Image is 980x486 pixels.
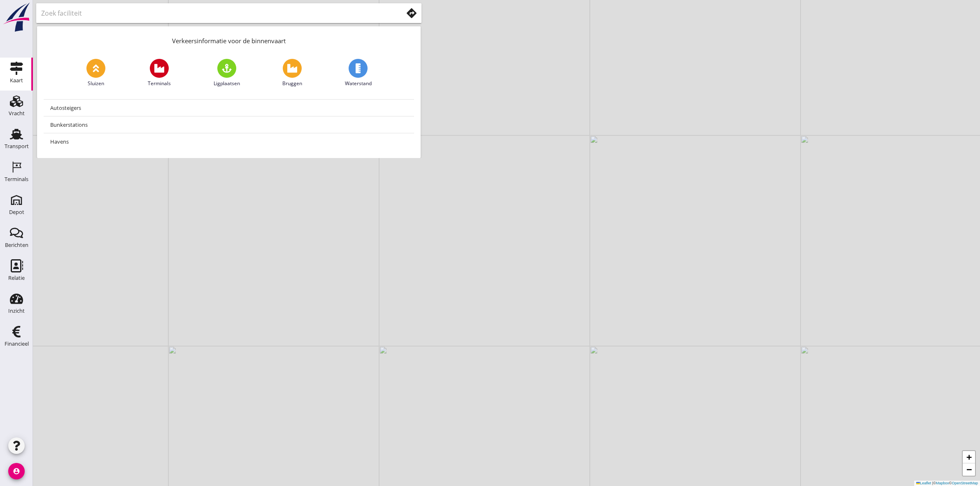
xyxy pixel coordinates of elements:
span: Bruggen [282,80,302,87]
i: account_circle [8,463,25,479]
div: Kaart [10,78,23,83]
span: Sluizen [88,80,104,87]
a: Zoom out [963,463,975,476]
div: Vracht [9,111,25,116]
span: Terminals [148,80,171,87]
span: Ligplaatsen [214,80,240,87]
a: Sluizen [86,59,105,87]
div: Depot [9,209,24,215]
span: − [966,464,972,474]
div: Havens [50,137,407,146]
div: Relatie [8,275,25,281]
div: Terminals [5,177,28,182]
span: | [932,481,933,485]
span: Waterstand [345,80,372,87]
a: Ligplaatsen [214,59,240,87]
span: + [966,452,972,462]
div: Bunkerstations [50,120,407,130]
a: Leaflet [916,481,931,485]
a: Terminals [148,59,171,87]
a: Zoom in [963,451,975,463]
div: Financieel [5,341,29,346]
a: Mapbox [936,481,949,485]
div: Verkeersinformatie voor de binnenvaart [37,26,421,52]
img: logo-small.a267ee39.svg [2,2,31,33]
a: Bruggen [282,59,302,87]
div: © © [914,481,980,486]
div: Inzicht [8,308,25,314]
div: Transport [5,144,29,149]
input: Zoek faciliteit [41,7,391,20]
div: Autosteigers [50,103,407,113]
a: Waterstand [345,59,372,87]
a: OpenStreetMap [952,481,978,485]
div: Berichten [5,242,28,248]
